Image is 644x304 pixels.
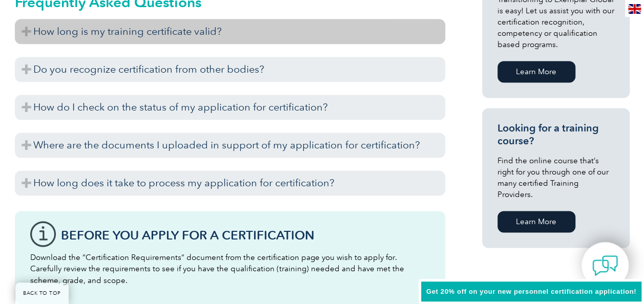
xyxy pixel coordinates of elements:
[628,4,641,14] img: en
[15,95,445,120] h3: How do I check on the status of my application for certification?
[15,170,445,196] h3: How long does it take to process my application for certification?
[61,229,430,242] h3: Before You Apply For a Certification
[426,288,636,295] span: Get 20% off on your new personnel certification application!
[15,283,69,304] a: BACK TO TOP
[497,211,575,232] a: Learn More
[15,133,445,158] h3: Where are the documents I uploaded in support of my application for certification?
[497,61,575,82] a: Learn More
[497,122,614,147] h3: Looking for a training course?
[497,155,614,200] p: Find the online course that’s right for you through one of our many certified Training Providers.
[592,253,618,278] img: contact-chat.png
[15,19,445,44] h3: How long is my training certificate valid?
[30,252,430,286] p: Download the “Certification Requirements” document from the certification page you wish to apply ...
[15,57,445,82] h3: Do you recognize certification from other bodies?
